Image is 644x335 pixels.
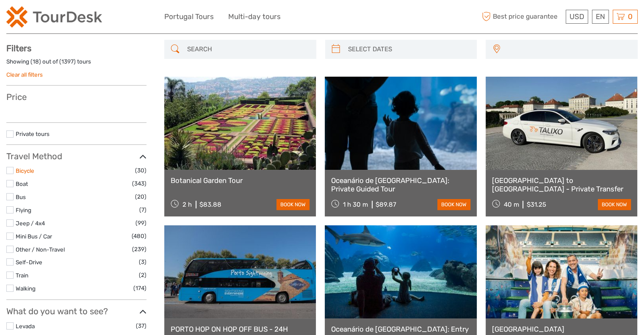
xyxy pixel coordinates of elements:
[16,220,45,227] a: Jeep / 4x4
[171,325,310,333] a: PORTO HOP ON HOP OFF BUS - 24H
[16,130,50,137] a: Private tours
[139,205,146,215] span: (7)
[343,201,368,208] span: 1 h 30 m
[16,167,34,174] a: Bicycle
[16,246,65,253] a: Other / Non-Travel
[526,201,546,208] div: $31.25
[6,58,146,71] div: Showing ( ) out of ( ) tours
[16,285,36,292] a: Walking
[135,218,146,228] span: (99)
[16,207,31,213] a: Flying
[376,201,396,208] div: $89.87
[331,176,470,194] a: Oceanário de [GEOGRAPHIC_DATA]: Private Guided Tour
[132,179,146,188] span: (343)
[228,11,281,23] a: Multi-day tours
[135,192,146,202] span: (20)
[6,92,146,102] h3: Price
[139,257,146,267] span: (3)
[16,180,28,187] a: Boat
[133,283,146,293] span: (174)
[132,231,146,241] span: (480)
[135,166,146,175] span: (30)
[16,194,26,200] a: Bus
[492,325,631,333] a: [GEOGRAPHIC_DATA]
[182,201,192,208] span: 2 h
[16,259,42,266] a: Self-Drive
[164,11,214,23] a: Portugal Tours
[480,10,564,24] span: Best price guarantee
[6,151,146,161] h3: Travel Method
[503,201,519,208] span: 40 m
[16,233,52,240] a: Mini Bus / Car
[16,323,35,329] a: Levada
[132,244,146,254] span: (239)
[171,176,310,185] a: Botanical Garden Tour
[598,199,631,210] a: book now
[6,6,102,28] img: 2254-3441b4b5-4e5f-4d00-b396-31f1d84a6ebf_logo_small.png
[345,42,473,57] input: SELECT DATES
[592,10,609,24] div: EN
[61,58,74,66] label: 1397
[199,201,221,208] div: $83.88
[627,12,634,21] span: 0
[6,43,31,53] strong: Filters
[569,12,584,21] span: USD
[139,270,146,280] span: (2)
[136,321,146,331] span: (37)
[184,42,312,57] input: SEARCH
[16,272,28,279] a: Train
[6,71,43,78] a: Clear all filters
[492,176,631,194] a: [GEOGRAPHIC_DATA] to [GEOGRAPHIC_DATA] - Private Transfer
[437,199,470,210] a: book now
[33,58,39,66] label: 18
[276,199,310,210] a: book now
[6,306,146,316] h3: What do you want to see?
